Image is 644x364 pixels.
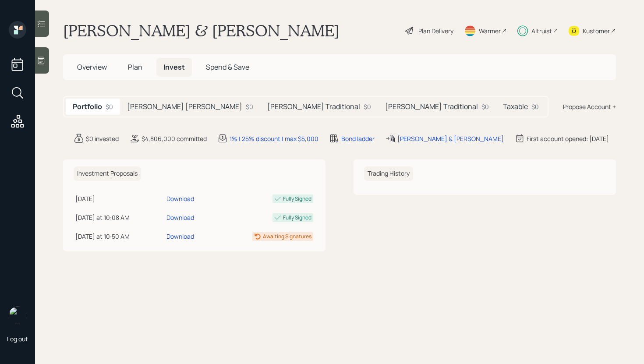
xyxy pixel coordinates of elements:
h1: [PERSON_NAME] & [PERSON_NAME] [63,21,340,40]
h5: [PERSON_NAME] Traditional [385,102,478,111]
h6: Investment Proposals [74,166,141,181]
div: Altruist [531,26,552,35]
div: Warmer [479,26,501,35]
div: $0 [531,102,539,111]
div: 1% | 25% discount | max $5,000 [230,134,318,143]
h6: Trading History [364,166,413,181]
img: retirable_logo.png [9,307,26,324]
h5: [PERSON_NAME] [PERSON_NAME] [127,102,242,111]
span: Overview [77,62,107,72]
div: Log out [7,335,28,343]
div: [DATE] [75,194,163,203]
div: Fully Signed [283,214,311,222]
div: Download [166,194,194,203]
div: [PERSON_NAME] & [PERSON_NAME] [397,134,504,143]
div: Plan Delivery [418,26,453,35]
h5: Portfolio [73,102,102,111]
div: Kustomer [583,26,610,35]
div: $0 [364,102,371,111]
span: Spend & Save [206,62,249,72]
div: Propose Account + [563,102,616,111]
div: Fully Signed [283,195,311,203]
div: $0 [481,102,489,111]
div: $0 invested [86,134,119,143]
div: [DATE] at 10:50 AM [75,232,163,241]
span: Plan [128,62,142,72]
div: Awaiting Signatures [263,233,311,240]
h5: [PERSON_NAME] Traditional [267,102,360,111]
div: $4,806,000 committed [142,134,207,143]
div: Download [166,213,194,222]
div: Download [166,232,194,241]
div: $0 [106,102,113,111]
div: [DATE] at 10:08 AM [75,213,163,222]
h5: Taxable [503,102,528,111]
div: $0 [246,102,253,111]
div: Bond ladder [341,134,375,143]
div: First account opened: [DATE] [527,134,609,143]
span: Invest [163,62,185,72]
